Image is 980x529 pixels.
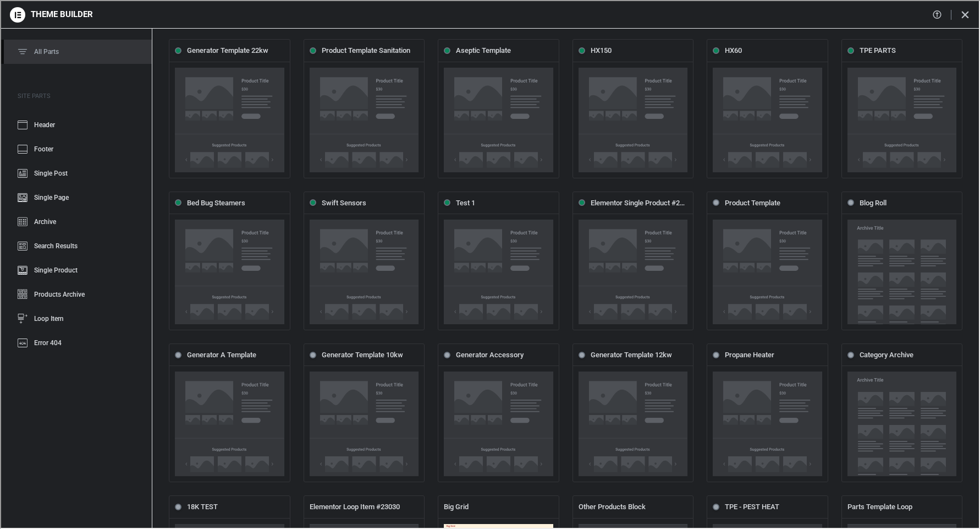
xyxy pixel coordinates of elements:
h1: Big Grid [443,500,552,511]
h1: HX60 [724,44,821,55]
h1: Blog Roll [858,197,956,208]
span: Header [33,120,54,128]
h1: Other Products Block [577,500,687,511]
span: All Parts [33,47,58,54]
h1: Generator Accessory [455,348,552,359]
span: Error 404 [33,338,60,346]
span: Products Archive [33,290,84,297]
h1: Swift Sensors [321,197,418,208]
h1: Propane Heater [724,348,821,359]
h1: Test 1 [455,197,552,208]
h1: HX150 [590,44,687,55]
h1: Generator Template 22kw [186,44,283,55]
h1: Theme Builder [30,9,92,18]
h1: Category Archive [858,348,956,359]
span: Single Post [33,168,67,176]
a: Theme Builder [9,6,92,21]
span: Footer [33,144,52,152]
h1: Product Template [724,197,821,208]
h1: 18K TEST [186,500,283,511]
h1: Elementor Single Product #25519 [590,197,687,208]
span: Single Page [33,193,68,200]
h1: TPE - PEST HEAT [724,500,821,511]
h1: Product Template Sanitation [321,44,418,55]
h1: Elementor Loop Item #23030 [309,500,418,511]
h1: Generator Template 10kw [321,348,418,359]
span: Loop Item [33,314,62,321]
h1: Generator Template 12kw [590,348,687,359]
h1: Aseptic Template [455,44,552,55]
h1: Bed Bug Steamers [186,197,283,208]
button: Open LiveChat chat widget [9,4,42,37]
span: Single Product [33,265,76,273]
h1: Generator A Template [186,348,283,359]
span: Search Results [33,241,76,249]
h1: TPE PARTS [858,44,956,55]
span: Archive [33,217,55,225]
h1: Parts Template Loop [846,500,956,511]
